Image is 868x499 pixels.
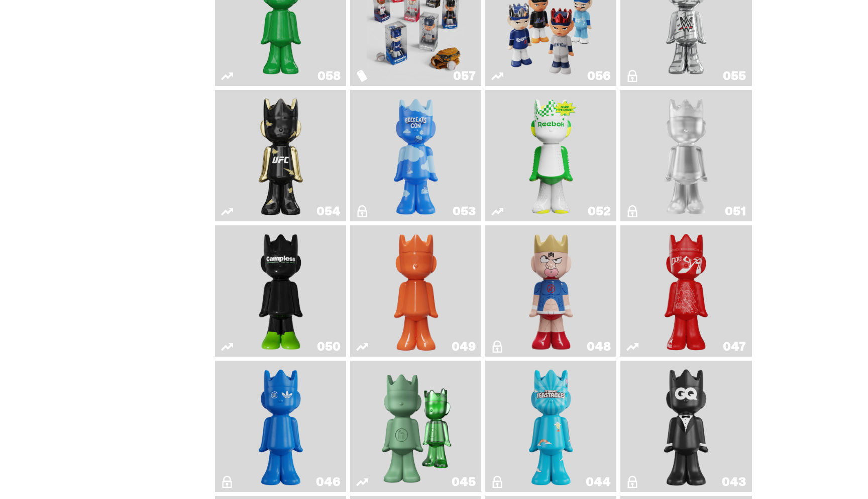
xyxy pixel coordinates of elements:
[316,205,340,217] div: 054
[389,229,443,353] img: Schrödinger's ghost: Orange Vibe
[660,365,713,488] img: Black Tie
[626,365,745,488] a: Black Tie
[452,341,475,353] div: 049
[524,94,578,217] img: Court Victory
[586,476,610,488] div: 044
[491,94,610,217] a: Court Victory
[660,229,713,353] img: Skip
[660,94,713,217] img: LLLoyalty
[254,365,307,488] img: ComplexCon HK
[389,94,443,217] img: ghooooost
[626,94,745,217] a: LLLoyalty
[221,229,340,353] a: Campless
[587,341,610,353] div: 048
[221,94,340,217] a: Ruby
[316,476,340,488] div: 046
[254,229,307,353] img: Campless
[356,94,475,217] a: ghooooost
[374,365,459,488] img: Present
[723,341,745,353] div: 047
[254,94,307,217] img: Ruby
[453,70,475,82] div: 057
[588,205,610,217] div: 052
[356,229,475,353] a: Schrödinger's ghost: Orange Vibe
[221,365,340,488] a: ComplexCon HK
[723,70,745,82] div: 055
[452,476,475,488] div: 045
[626,229,745,353] a: Skip
[722,476,745,488] div: 043
[317,341,340,353] div: 050
[524,365,578,488] img: Feastables
[587,70,610,82] div: 056
[317,70,340,82] div: 058
[491,229,610,353] a: Kinnikuman
[725,205,745,217] div: 051
[453,205,475,217] div: 053
[524,229,578,353] img: Kinnikuman
[356,365,475,488] a: Present
[491,365,610,488] a: Feastables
